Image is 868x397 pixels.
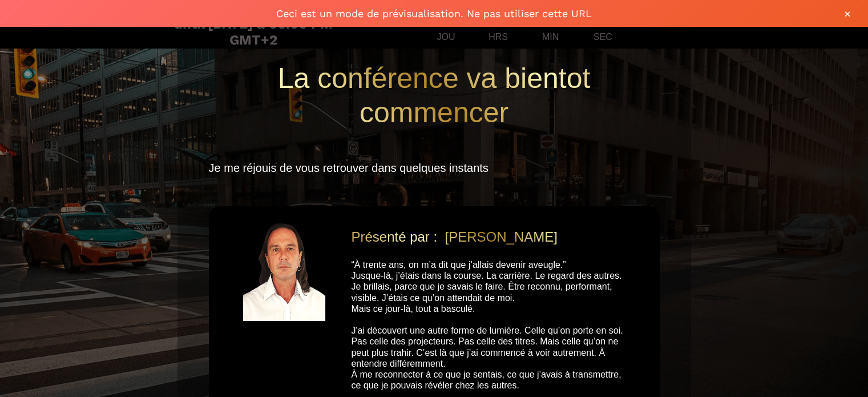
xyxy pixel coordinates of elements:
span: [DATE] à 06:00 PM GMT+2 [208,16,333,48]
img: 5a0d73b3e35282f08eb33354dc48696d_20250830_092415.png [243,223,326,321]
div: JOU [431,32,461,42]
button: × [838,5,857,23]
div: HRS [483,32,513,42]
text: “À trente ans, on m’a dit que j’allais devenir aveugle.” Jusque-là, j’étais dans la course. La ca... [351,256,625,394]
text: Je me réjouis de vous retrouver dans quelques instants [209,158,660,178]
h2: Présenté par : [PERSON_NAME] [351,223,625,251]
div: SEC [588,32,617,42]
h2: La conférence va bientot commencer [209,55,660,135]
span: Ceci est un mode de prévisualisation. Ne pas utiliser cette URL [11,7,857,19]
div: MIN [536,32,566,42]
